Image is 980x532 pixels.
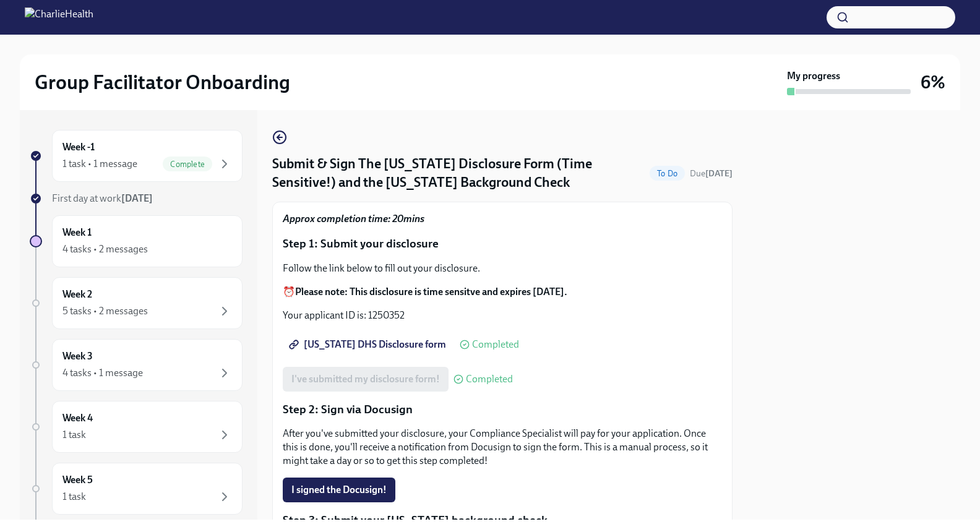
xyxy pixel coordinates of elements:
a: Week 25 tasks • 2 messages [30,277,243,329]
span: September 24th, 2025 07:00 [690,168,733,179]
h6: Week 1 [62,226,92,239]
span: I signed the Docusign! [291,484,387,496]
img: CharlieHealth [25,7,93,27]
span: To Do [650,169,685,178]
a: Week 34 tasks • 1 message [30,339,243,391]
p: Step 1: Submit your disclosure [283,236,722,252]
a: Week -11 task • 1 messageComplete [30,130,243,182]
strong: My progress [787,69,840,83]
p: After you've submitted your disclosure, your Compliance Specialist will pay for your application.... [283,427,722,468]
strong: Please note: This disclosure is time sensitve and expires [DATE]. [295,286,567,298]
div: 1 task • 1 message [62,157,137,171]
h6: Week 2 [62,288,92,301]
span: Completed [466,374,513,384]
a: [US_STATE] DHS Disclosure form [283,332,455,357]
button: I signed the Docusign! [283,478,395,502]
h6: Week 3 [62,350,93,363]
p: Your applicant ID is: 1250352 [283,309,722,322]
div: 1 task [62,490,86,504]
h3: 6% [921,71,945,93]
p: Step 2: Sign via Docusign [283,401,722,418]
span: [US_STATE] DHS Disclosure form [291,338,446,351]
div: 4 tasks • 1 message [62,366,143,380]
a: Week 41 task [30,401,243,453]
div: 4 tasks • 2 messages [62,242,148,256]
p: Step 3: Submit your [US_STATE] background check [283,512,722,528]
span: Completed [472,340,519,350]
h6: Week -1 [62,140,95,154]
a: Week 51 task [30,463,243,515]
span: First day at work [52,192,153,204]
span: Due [690,168,733,179]
div: 5 tasks • 2 messages [62,304,148,318]
h4: Submit & Sign The [US_STATE] Disclosure Form (Time Sensitive!) and the [US_STATE] Background Check [272,155,645,192]
a: Week 14 tasks • 2 messages [30,215,243,267]
h2: Group Facilitator Onboarding [35,70,290,95]
strong: Approx completion time: 20mins [283,213,424,225]
strong: [DATE] [705,168,733,179]
strong: [DATE] [121,192,153,204]
span: Complete [163,160,212,169]
p: Follow the link below to fill out your disclosure. [283,262,722,275]
p: ⏰ [283,285,722,299]
a: First day at work[DATE] [30,192,243,205]
div: 1 task [62,428,86,442]
h6: Week 5 [62,473,93,487]
h6: Week 4 [62,411,93,425]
